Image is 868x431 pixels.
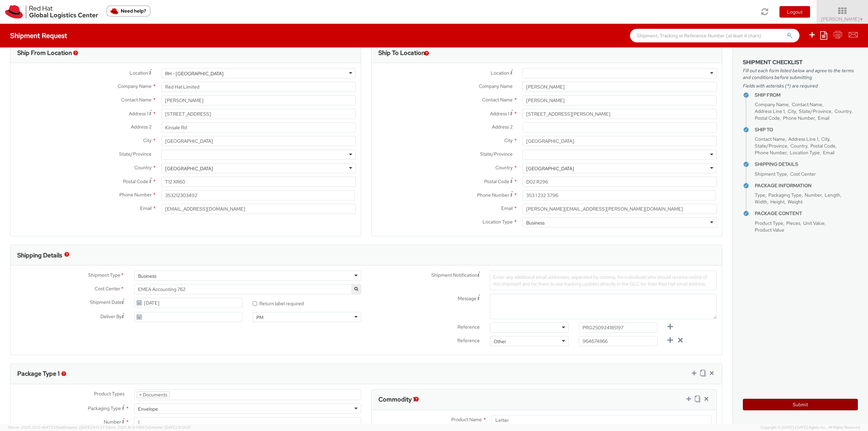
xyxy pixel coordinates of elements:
span: Type [755,192,765,198]
span: Location [130,70,148,76]
span: Address 2 [492,124,513,130]
span: Deliver By [100,313,122,320]
span: Email [501,205,513,211]
span: Shipment Type [88,272,120,279]
span: Product Type [755,220,783,226]
span: Unit Value [803,220,825,226]
span: City [143,137,152,143]
h3: Package Type 1 [17,370,60,377]
h3: Shipment Checklist [743,59,858,65]
div: [GEOGRAPHIC_DATA] [165,165,213,172]
span: Address Line 1 [755,108,785,114]
span: Copyright © [DATE]-[DATE] Agistix Inc., All Rights Reserved [761,425,860,430]
h4: Ship To [755,127,858,132]
span: Postal Code [123,178,148,184]
span: EMEA Accounting 762 [138,286,357,292]
span: Location Type [790,150,820,156]
span: Country [495,164,513,171]
span: Server: 2025.20.0-db47332bad5 [8,425,105,430]
span: Reference [457,337,480,344]
label: Return label required [253,299,305,307]
span: Number [104,419,121,425]
span: Contact Name [121,97,152,103]
span: State/Province [755,143,787,149]
span: Phone Number [119,192,152,198]
span: Postal Code [755,115,780,121]
span: Address 1 [490,111,509,117]
span: Country [834,108,851,114]
span: Phone Number [783,115,815,121]
span: Reference [457,324,480,330]
span: Email [818,115,829,121]
span: Company Name [118,83,152,89]
span: Enter any additional email addresses, separated by comma, for individuals who should receive noti... [493,274,707,287]
span: Company Name [755,101,789,107]
span: Country [134,164,152,171]
h4: Ship From [755,93,858,98]
span: Packaging Type [88,405,121,411]
span: Email [140,205,152,211]
span: Address Line 1 [788,136,818,142]
input: Shipment, Tracking or Reference Number (at least 4 chars) [630,29,800,42]
span: Contact Name [792,101,822,107]
img: rh-logistics-00dfa346123c4ec078e1.svg [5,5,98,19]
button: Need help? [106,5,151,17]
h4: Shipping Details [755,162,858,167]
li: Documents [137,391,170,398]
h3: Ship From Location [17,50,72,56]
span: ▼ [860,17,864,22]
button: Logout [780,6,810,18]
span: master, [DATE] 11:13:37 [66,425,105,430]
h4: Shipment Request [10,32,67,39]
span: Postal Code [810,143,835,149]
span: Height [770,199,785,205]
div: RH - [GEOGRAPHIC_DATA] [165,70,223,77]
span: State/Province [480,151,513,157]
button: Submit [743,399,858,410]
span: Message [458,295,476,301]
div: Business [526,219,545,226]
h4: Package Information [755,183,858,188]
div: Other [494,338,506,345]
span: Pieces [786,220,800,226]
span: Phone Number [755,150,787,156]
span: Packaging Type [768,192,802,198]
div: [GEOGRAPHIC_DATA] [526,165,574,172]
span: City [788,108,796,114]
span: master, [DATE] 10:01:07 [151,425,191,430]
span: Location [491,70,509,76]
span: Product Value [755,227,784,233]
span: State/Province [119,151,152,157]
span: Cost Center [95,285,120,293]
span: City [504,137,513,143]
span: Product Types [94,391,124,397]
span: Number [805,192,822,198]
span: Contact Name [482,97,513,103]
span: State/Province [799,108,831,114]
span: Phone Number [477,192,509,198]
div: Envelope [138,406,158,412]
h3: Shipping Details [17,252,62,259]
span: Address 1 [129,111,148,117]
span: Fields with asterisks (*) are required [743,82,858,89]
span: Shipment Type [755,171,787,177]
div: PM [256,314,263,321]
span: [PERSON_NAME] [821,16,864,22]
span: Fill out each form listed below and agree to the terms and conditions before submitting [743,67,858,81]
span: Country [790,143,807,149]
span: Shipment Notification [431,272,477,279]
span: City [821,136,829,142]
span: Cost Center [790,171,816,177]
span: Shipment Date [90,299,122,306]
span: Email [823,150,834,156]
h3: Ship To Location [378,50,425,56]
span: Product Name [451,416,482,423]
h4: Package Content [755,211,858,216]
span: Contact Name [755,136,785,142]
div: Business [138,273,156,279]
span: Weight [788,199,803,205]
span: Company Name [479,83,513,89]
span: Width [755,199,767,205]
span: Location Type [482,219,513,225]
span: × [139,392,142,398]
